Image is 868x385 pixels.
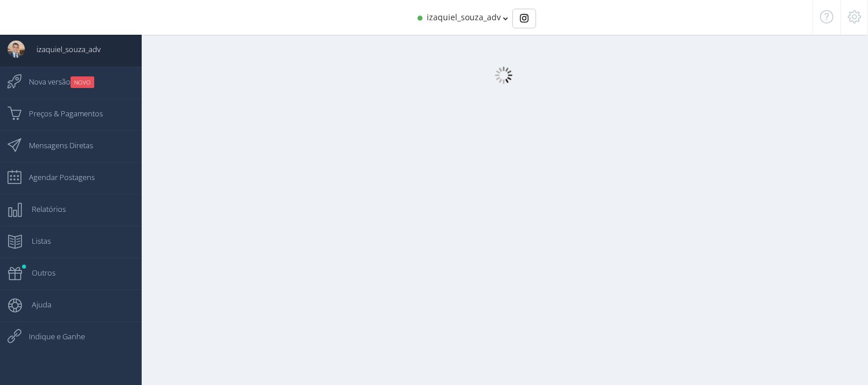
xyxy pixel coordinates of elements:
span: Indique e Ganhe [17,322,85,351]
span: Ajuda [20,290,51,319]
span: Preços & Pagamentos [17,99,103,128]
iframe: Abre um widget para que você possa encontrar mais informações [718,350,856,379]
span: Nova versão [17,67,94,96]
div: Basic example [512,9,536,28]
span: Listas [20,226,51,255]
img: loader.gif [495,67,512,84]
span: izaquiel_souza_adv [427,12,501,23]
span: Relatórios [20,195,66,223]
span: Outros [20,258,56,287]
img: Instagram_simple_icon.svg [520,14,529,23]
span: izaquiel_souza_adv [25,35,101,64]
span: Agendar Postagens [17,163,95,192]
small: NOVO [71,76,94,88]
span: Mensagens Diretas [17,131,93,160]
img: User Image [8,41,25,58]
